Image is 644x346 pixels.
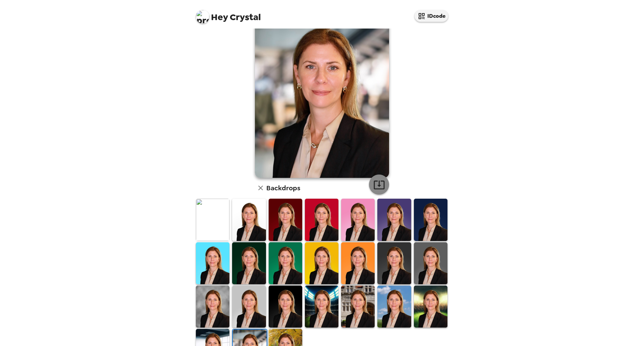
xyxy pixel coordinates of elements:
[196,7,261,22] span: Crystal
[266,183,300,193] h6: Backdrops
[255,10,389,178] img: user
[196,10,209,23] img: profile pic
[415,10,448,22] button: IDcode
[211,11,228,23] span: Hey
[196,199,229,241] img: Original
